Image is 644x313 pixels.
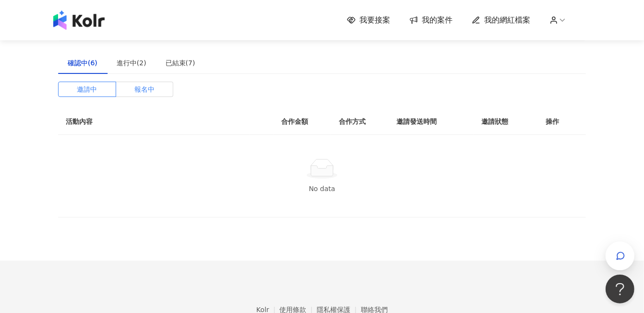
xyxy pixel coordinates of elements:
[422,15,453,25] span: 我的案件
[474,108,538,135] th: 邀請狀態
[77,82,97,96] span: 邀請中
[472,15,530,25] a: 我的網紅檔案
[538,108,586,135] th: 操作
[68,58,97,68] div: 確認中(6)
[331,108,389,135] th: 合作方式
[70,183,574,194] div: No data
[53,11,105,30] img: logo
[134,82,155,96] span: 報名中
[389,108,474,135] th: 邀請發送時間
[166,58,195,68] div: 已結束(7)
[117,58,146,68] div: 進行中(2)
[606,275,634,303] iframe: Help Scout Beacon - Open
[359,15,390,25] span: 我要接案
[484,15,530,25] span: 我的網紅檔案
[347,15,390,25] a: 我要接案
[409,15,453,25] a: 我的案件
[274,108,331,135] th: 合作金額
[58,108,250,135] th: 活動內容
